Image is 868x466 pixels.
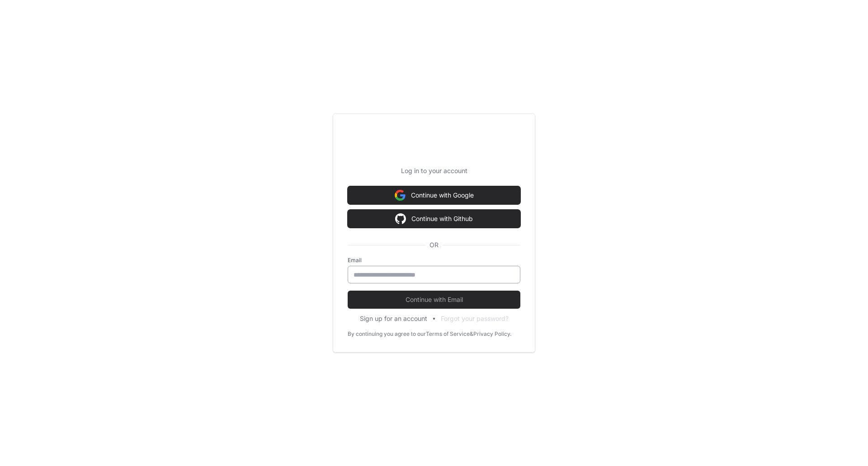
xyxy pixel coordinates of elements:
a: Privacy Policy. [473,330,511,338]
div: & [470,330,473,338]
button: Continue with Github [348,210,520,228]
img: Sign in with google [395,186,406,204]
span: OR [426,240,442,249]
div: By continuing you agree to our [348,330,426,338]
p: Log in to your account [348,166,520,175]
img: Sign in with google [395,210,406,228]
button: Continue with Email [348,291,520,309]
button: Continue with Google [348,186,520,204]
label: Email [348,257,520,264]
button: Sign up for an account [360,314,427,323]
button: Forgot your password? [441,314,509,323]
span: Continue with Email [348,295,520,304]
a: Terms of Service [426,330,470,338]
